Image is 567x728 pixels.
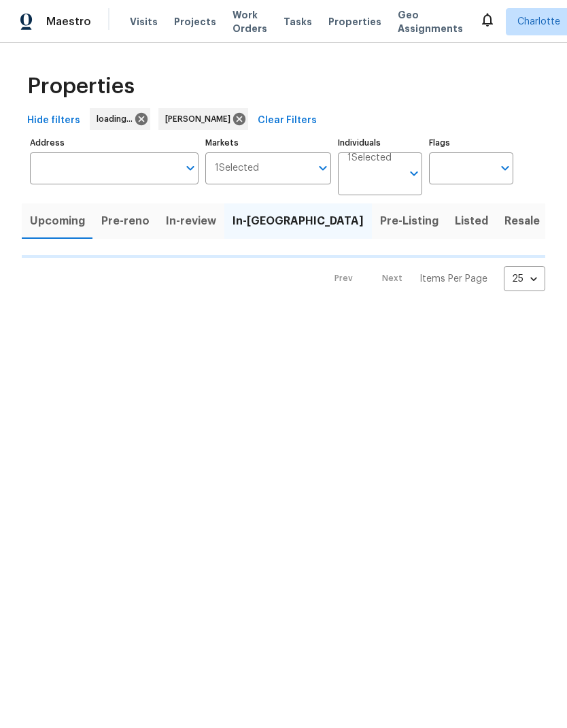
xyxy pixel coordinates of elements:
div: 25 [504,261,545,297]
div: [PERSON_NAME] [158,108,248,130]
span: Properties [27,80,135,93]
span: Tasks [283,17,312,27]
span: Upcoming [30,212,85,231]
span: Visits [130,15,158,29]
span: Charlotte [517,15,560,29]
span: Maestro [46,15,91,29]
span: loading... [97,112,138,126]
span: Clear Filters [258,112,317,129]
span: 1 Selected [347,152,392,164]
button: Open [405,164,424,183]
span: Listed [455,212,488,231]
span: In-review [166,212,216,231]
div: loading... [90,108,150,130]
span: 1 Selected [215,163,259,174]
nav: Pagination Navigation [322,266,545,291]
span: Resale [504,212,540,231]
button: Hide filters [22,108,86,133]
span: Pre-reno [101,212,150,231]
span: [PERSON_NAME] [165,112,236,126]
span: In-[GEOGRAPHIC_DATA] [233,212,364,231]
span: Properties [328,15,381,29]
button: Clear Filters [252,108,322,133]
span: Geo Assignments [398,8,463,35]
label: Individuals [338,139,422,147]
span: Hide filters [27,112,80,129]
p: Items Per Page [419,272,487,286]
button: Open [181,159,200,178]
label: Markets [205,139,332,147]
label: Address [30,139,199,147]
button: Open [496,159,515,178]
span: Pre-Listing [380,212,439,231]
label: Flags [429,139,513,147]
span: Projects [174,15,216,29]
button: Open [313,159,332,178]
span: Work Orders [233,8,267,35]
